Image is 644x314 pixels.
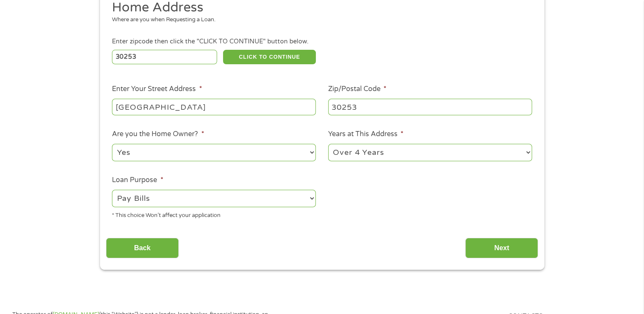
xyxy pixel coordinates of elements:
label: Are you the Home Owner? [112,130,204,139]
div: Where are you when Requesting a Loan. [112,16,526,24]
input: Back [106,238,179,259]
input: Next [465,238,538,259]
label: Years at This Address [328,130,404,139]
label: Enter Your Street Address [112,85,202,94]
div: * This choice Won’t affect your application [112,208,316,220]
button: CLICK TO CONTINUE [223,50,316,64]
div: Enter zipcode then click the "CLICK TO CONTINUE" button below. [112,37,532,46]
label: Loan Purpose [112,176,163,185]
label: Zip/Postal Code [328,85,386,94]
input: Enter Zipcode (e.g 01510) [112,50,217,64]
input: 1 Main Street [112,99,316,115]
